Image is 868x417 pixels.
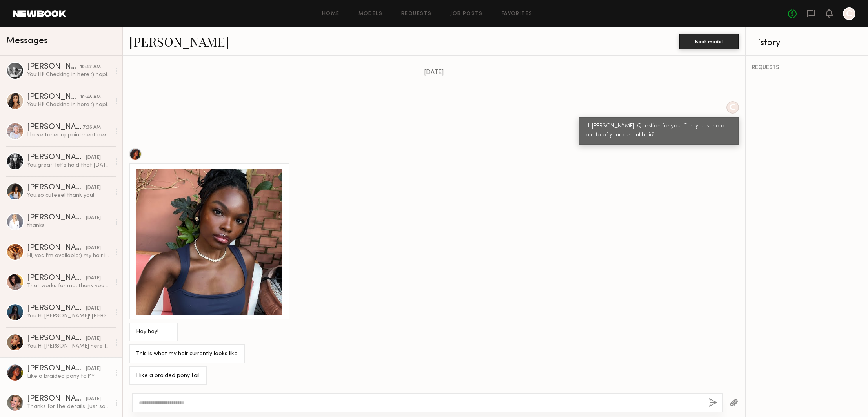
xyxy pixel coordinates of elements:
[27,93,80,101] div: [PERSON_NAME]
[27,101,111,109] div: You: HI! Checking in here :) hoping to book models by [DATE] - please send images of your current...
[86,245,101,252] div: [DATE]
[27,365,86,373] div: [PERSON_NAME]
[322,11,340,16] a: Home
[27,123,83,131] div: [PERSON_NAME]
[80,63,101,71] div: 10:47 AM
[450,11,483,16] a: Job Posts
[27,403,111,410] div: Thanks for the details. Just so we’re on the same page, my $1,210 rate is for standard e-comm sho...
[27,373,111,380] div: Like a braided pony tail**
[136,372,200,381] div: I like a braided pony tail
[136,350,238,359] div: This is what my hair currently looks like
[27,305,86,312] div: [PERSON_NAME]
[27,184,86,192] div: [PERSON_NAME]
[27,222,111,229] div: thanks.
[27,131,111,139] div: I have toner appointment next week so will be greige It’s just past shoulder length rn Thanks!
[86,335,101,343] div: [DATE]
[752,38,862,47] div: History
[6,36,48,45] span: Messages
[27,395,86,403] div: [PERSON_NAME]
[80,94,101,101] div: 10:48 AM
[86,184,101,192] div: [DATE]
[86,365,101,373] div: [DATE]
[843,7,855,20] a: C
[27,161,111,169] div: You: great! let's hold that [DATE] then!
[86,395,101,403] div: [DATE]
[401,11,431,16] a: Requests
[424,69,444,76] span: [DATE]
[679,34,739,49] button: Book model
[679,38,739,44] a: Book model
[27,252,111,259] div: Hi, yes I’m available:) my hair is currently curly!
[27,282,111,290] div: That works for me, thank you for letting me know :)
[86,154,101,161] div: [DATE]
[27,274,86,282] div: [PERSON_NAME]
[27,71,111,78] div: You: HI! Checking in here :) hoping to book models by [DATE]
[27,192,111,199] div: You: so cuteee! thank you!
[358,11,382,16] a: Models
[86,275,101,282] div: [DATE]
[752,65,862,71] div: REQUESTS
[586,122,732,140] div: Hi [PERSON_NAME]! Question for you! Can you send a photo of your current hair?
[27,214,86,222] div: [PERSON_NAME]
[27,343,111,350] div: You: Hi [PERSON_NAME] here from Kitsch - We have a shoot we're planning the week of [DATE] we thi...
[83,124,101,131] div: 7:36 AM
[27,63,80,71] div: [PERSON_NAME]
[27,312,111,320] div: You: Hi [PERSON_NAME]! [PERSON_NAME] here from Kitsch - We have a shoot we're planning the week o...
[136,328,171,337] div: Hey hey!
[27,244,86,252] div: [PERSON_NAME]
[27,335,86,343] div: [PERSON_NAME]
[86,214,101,222] div: [DATE]
[86,305,101,312] div: [DATE]
[27,154,86,161] div: [PERSON_NAME]
[502,11,533,16] a: Favorites
[129,33,229,50] a: [PERSON_NAME]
